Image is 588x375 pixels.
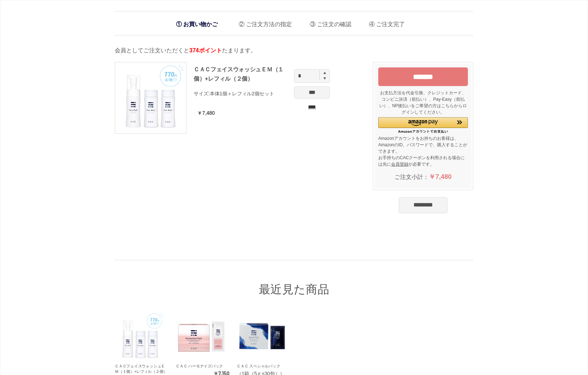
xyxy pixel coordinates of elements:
li: ご注文の確認 [304,15,351,30]
a: ＣＡＣ ハーモナイズパック [176,364,223,368]
img: ＣＡＣフェイスウォッシュＥＭ（１個）+レフィル（２個） [115,62,186,133]
img: spinplus.gif [323,71,326,74]
p: Amazonアカウントをお持ちのお客様は、AmazonのID、パスワードで、購入することができます。 お手持ちのCACクーポンを利用される場合には先に が必要です。 [378,135,468,167]
a: ＣＡＣ スペシャルパック [237,311,290,362]
li: ご注文方法の指定 [233,15,292,30]
img: ＣＡＣ ハーモナイズパック [176,311,227,362]
li: お買い物かご [172,17,221,32]
p: 会員としてご注文いただくと たまります。 [115,46,473,55]
a: ＣＡＣフェイスウォッシュＥＭ（１個）+レフィル（２個） [115,311,169,362]
div: Amazon Pay - Amazonアカウントをお使いください [378,117,468,133]
div: 最近見た商品 [115,260,473,297]
li: ご注文完了 [364,15,405,30]
a: ＣＡＣフェイスウォッシュＥＭ（１個）+レフィル（２個） [115,364,167,374]
p: サイズ: [194,90,290,97]
span: 本体1個＋レフィル2個セット [210,91,274,96]
a: ＣＡＣ スペシャルパック [237,364,280,368]
img: ＣＡＣフェイスウォッシュＥＭ（１個）+レフィル（２個） [115,311,166,362]
a: ＣＡＣフェイスウォッシュＥＭ（１個）+レフィル（２個） [194,66,284,82]
div: ご注文小計： [378,169,468,185]
span: 374ポイント [189,47,222,53]
a: 会員登録 [391,162,408,167]
img: spinminus.gif [323,77,326,80]
a: ＣＡＣ ハーモナイズパック [176,311,229,362]
span: ￥7,480 [429,173,451,180]
img: ＣＡＣ スペシャルパック [237,311,288,362]
p: お支払方法を代金引換、クレジットカード、コンビニ決済（前払い）、Pay-Easy（前払い）、NP後払いをご希望の方はこちらからログインしてください。 [378,90,468,115]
